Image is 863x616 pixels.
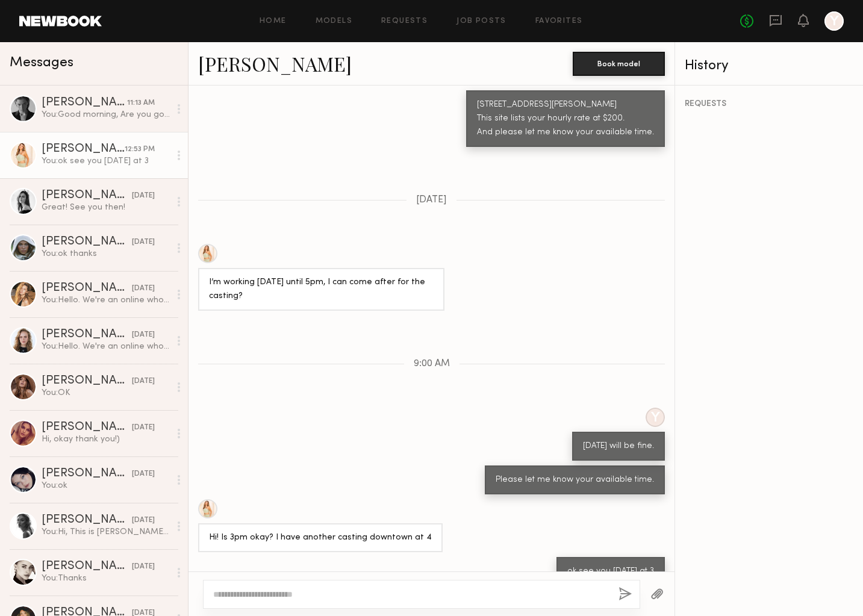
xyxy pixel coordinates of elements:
[42,282,132,294] div: [PERSON_NAME]
[132,422,155,434] div: [DATE]
[42,468,132,480] div: [PERSON_NAME]
[42,155,170,167] div: You: ok see you [DATE] at 3
[42,375,132,387] div: [PERSON_NAME]
[42,422,132,434] div: [PERSON_NAME]
[685,100,853,108] div: REQUESTS
[132,376,155,387] div: [DATE]
[42,561,132,573] div: [PERSON_NAME]
[42,236,132,248] div: [PERSON_NAME]
[10,56,73,70] span: Messages
[132,561,155,573] div: [DATE]
[260,17,287,25] a: Home
[456,17,506,25] a: Job Posts
[42,341,170,352] div: You: Hello. We're an online wholesale clothing company. You can find us by searching for hapticsu...
[132,283,155,294] div: [DATE]
[132,329,155,341] div: [DATE]
[132,237,155,248] div: [DATE]
[42,573,170,584] div: You: Thanks
[42,294,170,306] div: You: Hello. We're an online wholesale clothing company. You can find us by searching for hapticsu...
[685,59,853,73] div: History
[42,190,132,202] div: [PERSON_NAME]
[416,195,447,205] span: [DATE]
[42,248,170,260] div: You: ok thanks
[132,515,155,526] div: [DATE]
[535,17,583,25] a: Favorites
[573,58,665,68] a: Book model
[573,52,665,76] button: Book model
[209,531,432,545] div: Hi! Is 3pm okay? I have another casting downtown at 4
[824,11,844,31] a: Y
[42,329,132,341] div: [PERSON_NAME]
[42,526,170,538] div: You: Hi, This is [PERSON_NAME] from Hapticsusa, wholesale company. Can you stop by for the castin...
[42,97,127,109] div: [PERSON_NAME]
[42,202,170,213] div: Great! See you then!
[42,387,170,399] div: You: OK
[42,434,170,445] div: Hi, okay thank you!)
[132,190,155,202] div: [DATE]
[42,480,170,491] div: You: ok
[381,17,428,25] a: Requests
[567,565,654,579] div: ok see you [DATE] at 3
[414,359,450,369] span: 9:00 AM
[496,473,654,487] div: Please let me know your available time.
[477,98,654,140] div: [STREET_ADDRESS][PERSON_NAME] This site lists your hourly rate at $200. And please let me know yo...
[198,51,352,76] a: [PERSON_NAME]
[132,468,155,480] div: [DATE]
[125,144,155,155] div: 12:53 PM
[583,440,654,453] div: [DATE] will be fine.
[42,109,170,120] div: You: Good morning, Are you going to be here soon?
[316,17,352,25] a: Models
[42,514,132,526] div: [PERSON_NAME]
[209,276,434,303] div: I’m working [DATE] until 5pm, I can come after for the casting?
[42,143,125,155] div: [PERSON_NAME]
[127,98,155,109] div: 11:13 AM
